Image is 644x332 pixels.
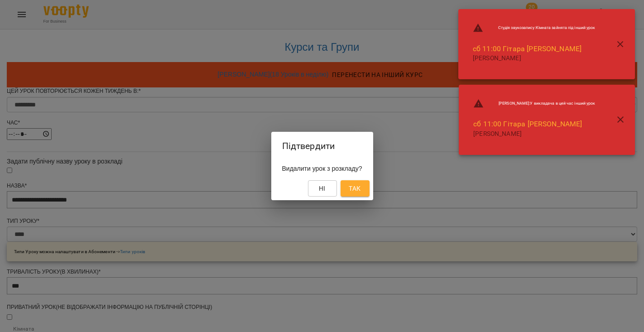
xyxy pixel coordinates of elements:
span: Так [349,183,360,194]
p: [PERSON_NAME] [473,54,596,63]
h2: Підтвердити [282,139,362,153]
li: [PERSON_NAME] : У викладача в цей час інший урок [466,95,602,113]
div: Видалити урок з розкладу? [271,160,373,177]
button: Так [341,180,370,197]
button: Ні [308,180,337,197]
li: Студія звукозапису : Кімната зайнята під інший урок [466,19,603,37]
a: сб 11:00 Гітара [PERSON_NAME] [473,120,582,128]
a: сб 11:00 Гітара [PERSON_NAME] [473,44,582,53]
p: [PERSON_NAME] [473,130,595,139]
span: Ні [319,183,326,194]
